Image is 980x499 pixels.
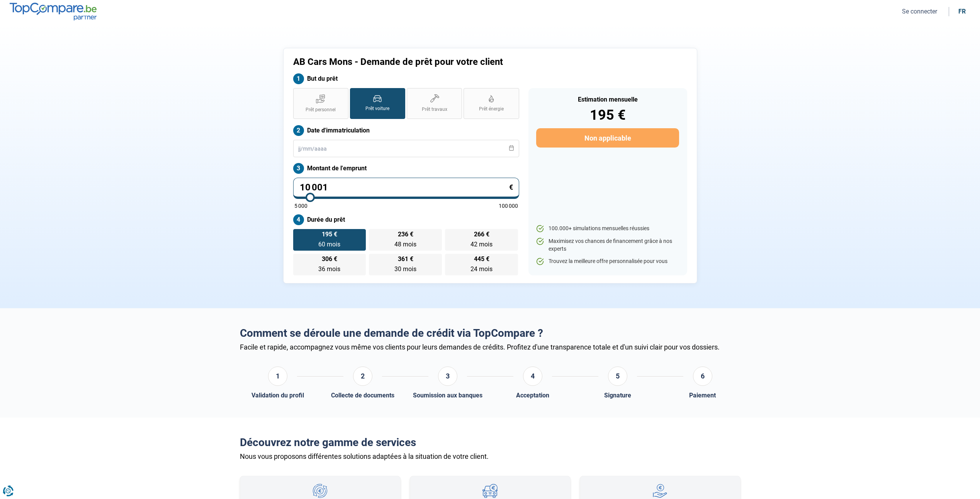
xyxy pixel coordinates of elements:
[293,125,519,136] label: Date d'immatriculation
[293,56,586,68] h1: AB Cars Mons - Demande de prêt pour votre client
[479,106,504,112] span: Prêt énergie
[331,392,394,399] div: Collecte de documents
[536,238,679,253] li: Maximisez vos chances de financement grâce à nos experts
[268,367,287,386] div: 1
[322,256,337,262] span: 306 €
[536,225,679,233] li: 100.000+ simulations mensuelles réussies
[306,107,336,113] span: Prêt personnel
[293,214,519,225] label: Durée du prêt
[318,241,340,248] span: 60 mois
[240,343,741,351] div: Facile et rapide, accompagnez vous même vos clients pour leurs demandes de crédits. Profitez d'un...
[313,484,327,498] img: Regroupement de crédits
[470,241,493,248] span: 42 mois
[693,367,712,386] div: 6
[536,128,679,148] button: Non applicable
[394,241,416,248] span: 48 mois
[958,8,966,15] div: fr
[251,392,304,399] div: Validation du profil
[398,231,413,238] span: 236 €
[482,484,497,498] img: Prêt ballon
[318,265,340,273] span: 36 mois
[509,184,513,191] span: €
[398,256,413,262] span: 361 €
[10,3,97,20] img: TopCompare.be
[474,231,489,238] span: 266 €
[499,203,518,209] span: 100 000
[470,265,493,273] span: 24 mois
[438,367,457,386] div: 3
[689,392,716,399] div: Paiement
[322,231,337,238] span: 195 €
[523,367,542,386] div: 4
[293,163,519,174] label: Montant de l'emprunt
[240,327,741,340] h2: Comment se déroule une demande de crédit via TopCompare ?
[653,484,667,498] img: Prêt personnel
[365,105,389,112] span: Prêt voiture
[293,140,519,157] input: jj/mm/aaaa
[608,367,627,386] div: 5
[422,106,447,113] span: Prêt travaux
[516,392,549,399] div: Acceptation
[413,392,482,399] div: Soumission aux banques
[536,108,679,122] div: 195 €
[240,436,741,449] h2: Découvrez notre gamme de services
[240,452,741,460] div: Nous vous proposons différentes solutions adaptées à la situation de votre client.
[900,7,939,15] button: Se connecter
[294,203,307,209] span: 5 000
[293,73,519,84] label: But du prêt
[394,265,416,273] span: 30 mois
[536,97,679,103] div: Estimation mensuelle
[474,256,489,262] span: 445 €
[604,392,631,399] div: Signature
[353,367,372,386] div: 2
[536,258,679,265] li: Trouvez la meilleure offre personnalisée pour vous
